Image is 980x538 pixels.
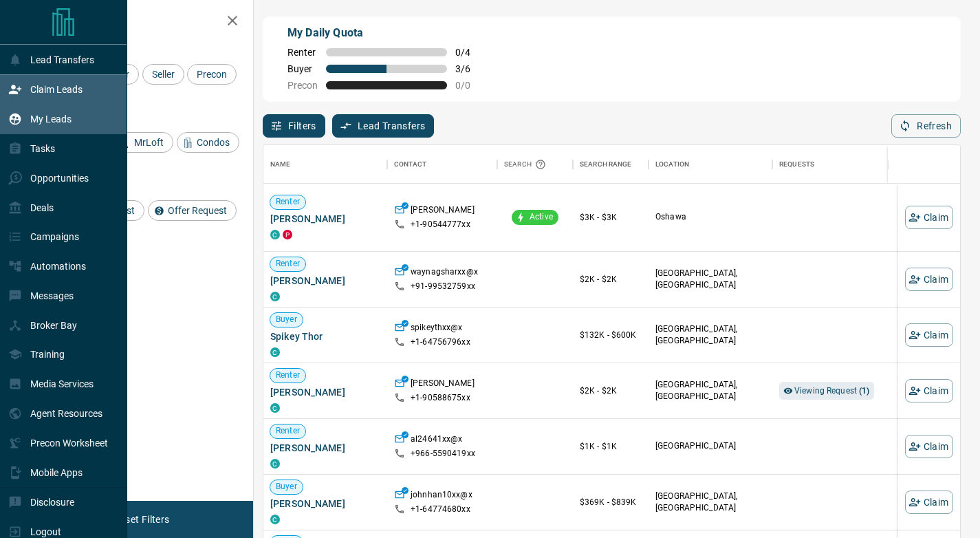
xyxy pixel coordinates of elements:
[455,80,486,91] span: 0 / 0
[580,211,642,224] p: $3K - $3K
[287,47,318,58] span: Renter
[270,497,380,510] span: [PERSON_NAME]
[270,481,303,493] span: Buyer
[270,425,305,437] span: Renter
[142,64,184,85] div: Seller
[332,114,435,138] button: Lead Transfers
[44,14,239,30] h2: Filters
[270,369,305,381] span: Renter
[580,329,642,341] p: $132K - $600K
[411,378,475,392] p: [PERSON_NAME]
[270,515,280,524] div: condos.ca
[287,80,318,91] span: Precon
[580,385,642,397] p: $2K - $2K
[649,145,772,184] div: Location
[270,459,280,469] div: condos.ca
[580,273,642,286] p: $2K - $2K
[177,132,239,153] div: Condos
[270,196,305,208] span: Renter
[394,145,426,184] div: Contact
[411,204,475,219] p: [PERSON_NAME]
[905,268,953,291] button: Claim
[655,491,765,514] p: [GEOGRAPHIC_DATA], [GEOGRAPHIC_DATA]
[263,145,387,184] div: Name
[772,145,896,184] div: Requests
[270,403,280,413] div: condos.ca
[655,211,765,223] p: Oshawa
[270,441,380,455] span: [PERSON_NAME]
[455,47,486,58] span: 0 / 4
[270,274,380,288] span: [PERSON_NAME]
[411,322,463,336] p: spikeythxx@x
[655,145,689,184] div: Location
[411,219,470,230] p: +1- 90544777xx
[270,212,380,226] span: [PERSON_NAME]
[270,385,380,399] span: [PERSON_NAME]
[794,386,870,396] span: Viewing Request
[655,379,765,402] p: [GEOGRAPHIC_DATA], [GEOGRAPHIC_DATA]
[905,323,953,347] button: Claim
[270,230,280,239] div: condos.ca
[905,491,953,514] button: Claim
[524,211,558,223] span: Active
[580,440,642,453] p: $1K - $1K
[779,145,814,184] div: Requests
[411,281,475,292] p: +91- 99532759xx
[148,200,237,221] div: Offer Request
[905,206,953,229] button: Claim
[580,145,632,184] div: Search Range
[455,63,486,74] span: 3 / 6
[283,230,292,239] div: property.ca
[270,347,280,357] div: condos.ca
[270,314,303,325] span: Buyer
[779,382,874,400] div: Viewing Request (1)
[411,489,472,504] p: johnhan10xx@x
[192,137,235,148] span: Condos
[129,137,168,148] span: MrLoft
[192,69,232,80] span: Precon
[411,504,470,515] p: +1- 64774680xx
[105,508,178,531] button: Reset Filters
[905,379,953,402] button: Claim
[270,258,305,270] span: Renter
[859,386,869,396] strong: ( 1 )
[270,330,380,343] span: Spikey Thor
[580,496,642,508] p: $369K - $839K
[147,69,179,80] span: Seller
[270,145,291,184] div: Name
[891,114,961,138] button: Refresh
[573,145,649,184] div: Search Range
[504,145,549,184] div: Search
[411,392,470,404] p: +1- 90588675xx
[387,145,497,184] div: Contact
[287,25,486,41] p: My Daily Quota
[655,323,765,347] p: [GEOGRAPHIC_DATA], [GEOGRAPHIC_DATA]
[411,448,475,460] p: +966- 5590419xx
[411,266,478,281] p: waynagsharxx@x
[411,433,462,448] p: al24641xx@x
[187,64,237,85] div: Precon
[287,63,318,74] span: Buyer
[411,336,470,348] p: +1- 64756796xx
[905,435,953,458] button: Claim
[655,268,765,291] p: [GEOGRAPHIC_DATA], [GEOGRAPHIC_DATA]
[270,292,280,301] div: condos.ca
[263,114,325,138] button: Filters
[655,440,765,452] p: [GEOGRAPHIC_DATA]
[114,132,173,153] div: MrLoft
[163,205,232,216] span: Offer Request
